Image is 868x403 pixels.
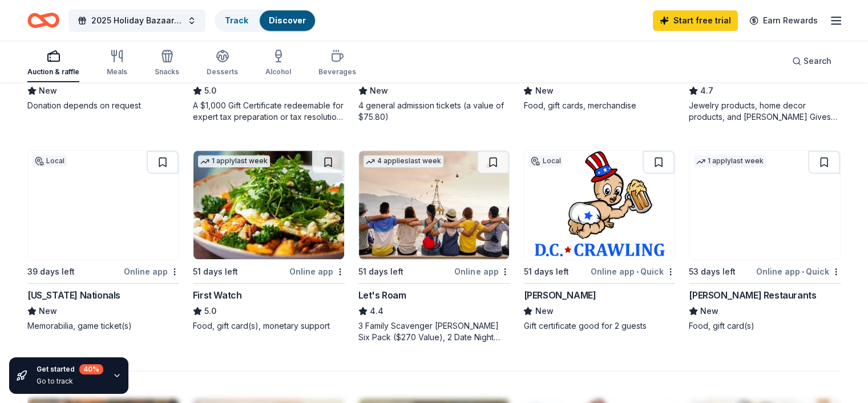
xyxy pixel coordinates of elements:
[318,45,356,82] button: Beverages
[27,7,59,34] a: Home
[27,288,120,302] div: [US_STATE] Nationals
[39,84,57,98] span: New
[358,265,403,279] div: 51 days left
[523,265,568,279] div: 51 days left
[193,151,344,259] img: Image for First Watch
[155,45,179,82] button: Snacks
[689,265,736,279] div: 53 days left
[700,84,713,98] span: 4.7
[27,150,179,332] a: Image for Washington NationalsLocal39 days leftOnline app[US_STATE] NationalsNewMemorabilia, game...
[269,15,306,25] a: Discover
[27,45,79,82] button: Auction & raffle
[359,151,510,259] img: Image for Let's Roam
[79,364,103,374] div: 40 %
[523,320,675,332] div: Gift certificate good for 2 guests
[27,100,179,111] div: Donation depends on request
[28,151,179,259] img: Image for Washington Nationals
[124,264,179,279] div: Online app
[700,304,718,318] span: New
[783,50,841,72] button: Search
[68,9,205,32] button: 2025 Holiday Bazaar & Day Party Fundraiser
[689,320,841,332] div: Food, gift card(s)
[37,364,103,374] div: Get started
[27,67,79,76] div: Auction & raffle
[689,100,841,123] div: Jewelry products, home decor products, and [PERSON_NAME] Gives Back event in-store or online (or ...
[523,150,675,332] a: Image for D.C. CrawlingLocal51 days leftOnline app•Quick[PERSON_NAME]NewGift certificate good for...
[524,151,675,259] img: Image for D.C. Crawling
[523,288,596,302] div: [PERSON_NAME]
[694,155,766,167] div: 1 apply last week
[33,155,67,167] div: Local
[37,377,103,386] div: Go to track
[689,288,816,302] div: [PERSON_NAME] Restaurants
[454,264,510,279] div: Online app
[207,45,238,82] button: Desserts
[204,304,216,318] span: 5.0
[802,267,804,276] span: •
[193,288,242,302] div: First Watch
[535,84,553,98] span: New
[193,320,345,332] div: Food, gift card(s), monetary support
[742,10,825,31] a: Earn Rewards
[107,45,127,82] button: Meals
[370,304,383,318] span: 4.4
[358,150,510,343] a: Image for Let's Roam4 applieslast week51 days leftOnline appLet's Roam4.43 Family Scavenger [PERS...
[225,15,248,25] a: Track
[91,14,183,27] span: 2025 Holiday Bazaar & Day Party Fundraiser
[198,155,270,167] div: 1 apply last week
[523,100,675,111] div: Food, gift cards, merchandise
[289,264,345,279] div: Online app
[155,67,179,76] div: Snacks
[39,304,57,318] span: New
[358,320,510,343] div: 3 Family Scavenger [PERSON_NAME] Six Pack ($270 Value), 2 Date Night Scavenger [PERSON_NAME] Two ...
[107,67,127,76] div: Meals
[364,155,443,167] div: 4 applies last week
[193,100,345,123] div: A $1,000 Gift Certificate redeemable for expert tax preparation or tax resolution services—recipi...
[804,54,831,68] span: Search
[27,320,179,332] div: Memorabilia, game ticket(s)
[265,67,291,76] div: Alcohol
[756,264,841,279] div: Online app Quick
[535,304,553,318] span: New
[689,151,840,259] img: Image for Cameron Mitchell Restaurants
[370,84,388,98] span: New
[193,265,238,279] div: 51 days left
[265,45,291,82] button: Alcohol
[358,100,510,123] div: 4 general admission tickets (a value of $75.80)
[204,84,216,98] span: 5.0
[689,150,841,332] a: Image for Cameron Mitchell Restaurants1 applylast week53 days leftOnline app•Quick[PERSON_NAME] R...
[193,150,345,332] a: Image for First Watch1 applylast week51 days leftOnline appFirst Watch5.0Food, gift card(s), mone...
[318,67,356,76] div: Beverages
[27,265,75,279] div: 39 days left
[207,67,238,76] div: Desserts
[591,264,675,279] div: Online app Quick
[636,267,639,276] span: •
[358,288,406,302] div: Let's Roam
[528,155,563,167] div: Local
[653,10,738,31] a: Start free trial
[215,9,316,32] button: TrackDiscover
